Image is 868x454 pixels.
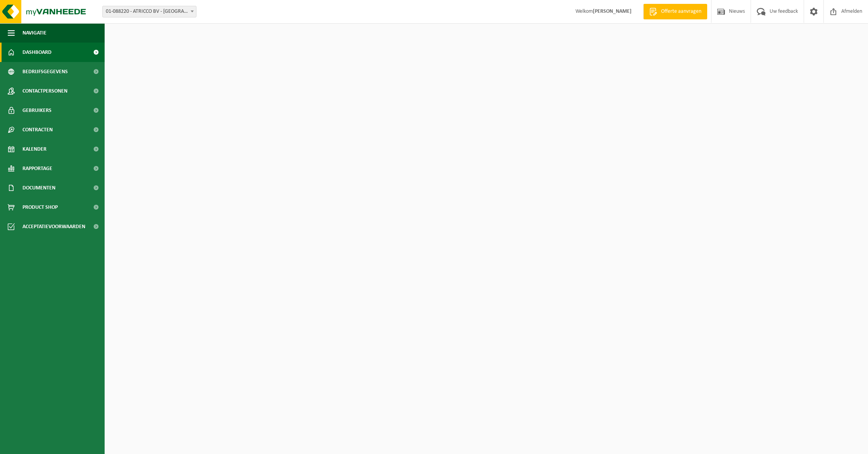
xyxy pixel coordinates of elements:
span: Contactpersonen [22,81,67,101]
span: 01-088220 - ATRICCO BV - KORTRIJK [102,6,196,17]
span: Kalender [22,139,46,159]
a: Offerte aanvragen [643,4,707,19]
span: Offerte aanvragen [659,8,703,15]
span: Acceptatievoorwaarden [22,217,85,236]
strong: [PERSON_NAME] [593,9,632,14]
span: Bedrijfsgegevens [22,62,68,81]
span: Rapportage [22,159,52,178]
span: Documenten [22,178,55,198]
span: 01-088220 - ATRICCO BV - KORTRIJK [103,6,196,17]
span: Dashboard [22,43,52,62]
span: Product Shop [22,198,58,217]
span: Contracten [22,120,53,139]
span: Navigatie [22,23,46,43]
span: Gebruikers [22,101,52,120]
